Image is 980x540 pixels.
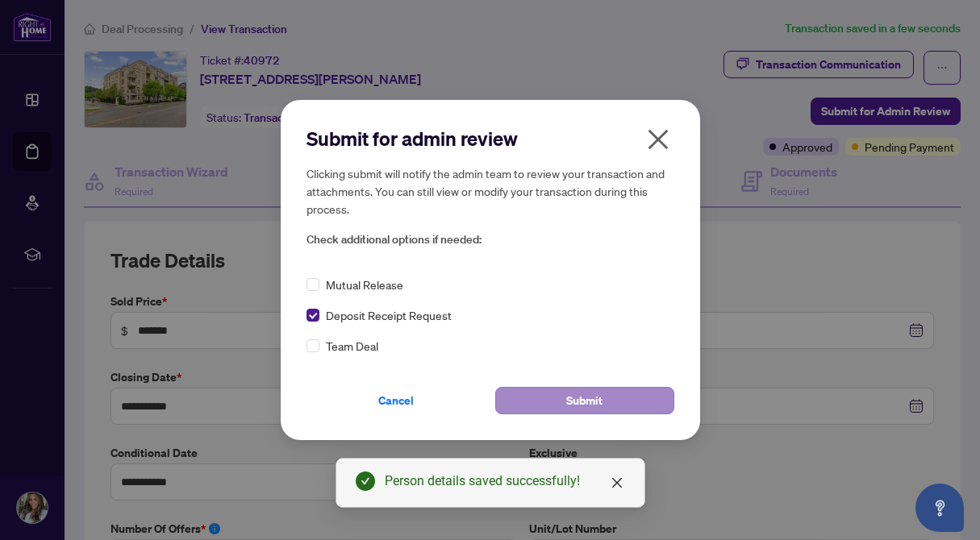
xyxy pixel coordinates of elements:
h2: Submit for admin review [307,126,674,152]
span: Cancel [378,388,414,413]
a: Close [608,474,626,492]
span: close [645,127,671,152]
span: check-circle [356,471,375,491]
button: Open asap [915,484,964,532]
button: Submit [495,387,674,414]
span: Submit [566,388,603,413]
h5: Clicking submit will notify the admin team to review your transaction and attachments. You can st... [307,164,674,218]
span: Check additional options if needed: [307,231,674,249]
div: Person details saved successfully! [385,471,625,491]
button: Cancel [307,387,486,414]
span: Deposit Receipt Request [326,306,452,324]
span: close [611,476,623,489]
span: Mutual Release [326,276,403,293]
span: Team Deal [326,337,378,355]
